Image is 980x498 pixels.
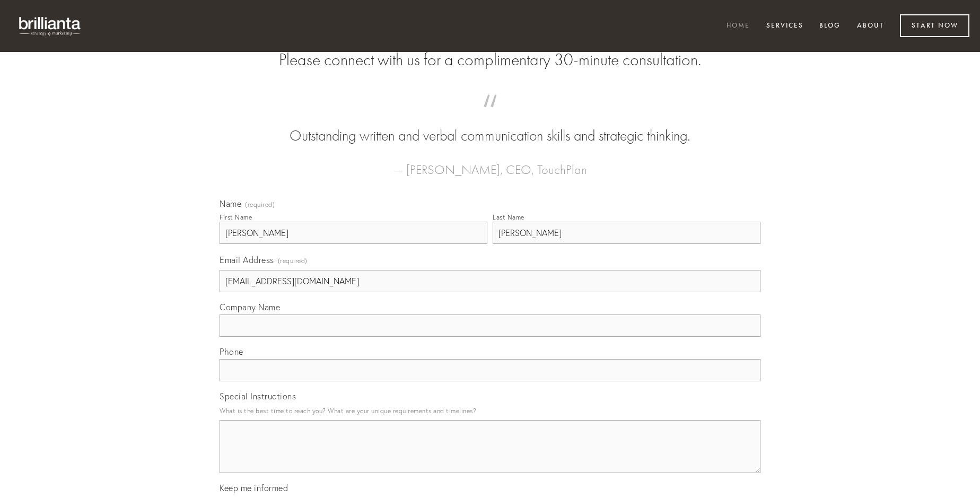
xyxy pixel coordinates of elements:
[220,198,241,209] span: Name
[220,255,274,265] span: Email Address
[220,50,760,70] h2: Please connect with us for a complimentary 30-minute consultation.
[493,213,524,221] div: Last Name
[220,346,243,357] span: Phone
[278,254,308,268] span: (required)
[220,213,252,221] div: First Name
[720,18,757,35] a: Home
[850,18,891,35] a: About
[11,11,90,41] img: brillianta - research, strategy, marketing
[220,391,296,401] span: Special Instructions
[220,483,288,493] span: Keep me informed
[245,202,275,208] span: (required)
[237,105,743,146] blockquote: Outstanding written and verbal communication skills and strategic thinking.
[759,18,810,35] a: Services
[220,404,760,418] p: What is the best time to reach you? What are your unique requirements and timelines?
[237,146,743,180] figcaption: — [PERSON_NAME], CEO, TouchPlan
[220,302,280,312] span: Company Name
[900,14,969,37] a: Start Now
[237,105,743,126] span: “
[812,18,847,35] a: Blog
